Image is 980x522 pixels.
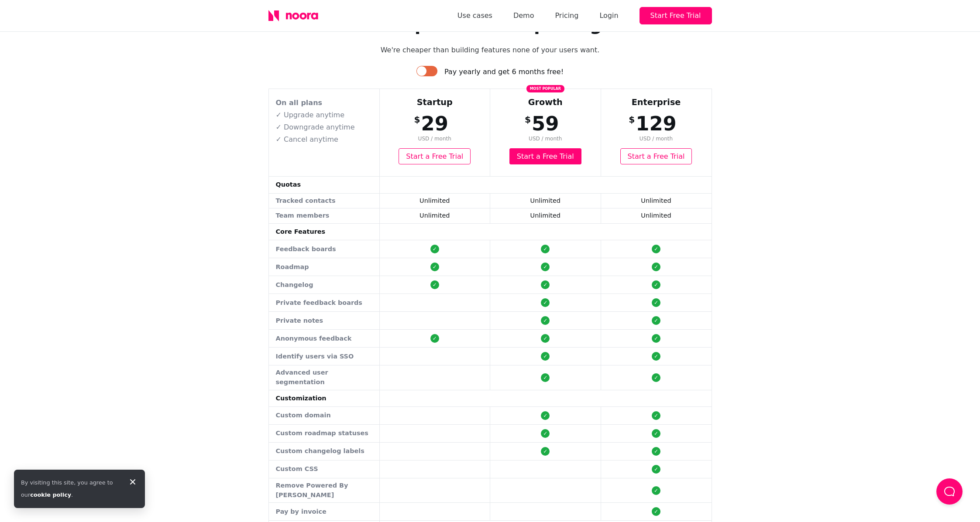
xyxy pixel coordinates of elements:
a: Start a Free Trial [399,148,471,164]
button: Start Free Trial [640,7,712,24]
div: Growth [491,96,600,109]
td: Unlimited [601,208,712,224]
td: Core Features [269,223,380,240]
div: ✓ [652,373,660,382]
span: 59 [532,112,559,135]
div: ✓ [541,373,550,382]
a: Demo [513,10,534,22]
td: Advanced user segmentation [269,365,380,390]
div: ✓ [430,280,439,289]
span: USD / month [380,135,490,143]
p: ✓ Downgrade anytime [276,122,372,133]
a: cookie policy [30,491,71,498]
div: ✓ [541,316,550,325]
div: ✓ [541,447,550,456]
div: ✓ [652,316,660,325]
td: Feedback boards [269,240,380,258]
td: Anonymous feedback [269,330,380,348]
td: Pay by invoice [269,503,380,521]
td: Roadmap [269,258,380,276]
p: ✓ Upgrade anytime [276,110,372,120]
td: Custom roadmap statuses [269,425,380,443]
a: Use cases [457,10,492,22]
span: USD / month [491,135,600,143]
div: Enterprise [602,96,711,109]
div: Pay yearly and get 6 months free! [444,66,564,78]
p: ✓ Cancel anytime [276,134,372,145]
div: ✓ [430,245,439,253]
td: Private feedback boards [269,294,380,312]
td: Quotas [269,176,380,193]
div: ✓ [652,298,660,307]
div: Login [599,10,618,22]
div: ✓ [652,334,660,343]
div: Startup [380,96,490,109]
div: ✓ [652,411,660,420]
div: ✓ [652,352,660,361]
td: Remove Powered By [PERSON_NAME] [269,478,380,503]
div: ✓ [652,245,660,253]
div: ✓ [541,334,550,343]
td: Unlimited [490,208,601,224]
div: ✓ [541,429,550,438]
td: Unlimited [490,193,601,208]
div: By visiting this site, you agree to our . [21,477,120,501]
div: ✓ [541,298,550,307]
div: ✓ [541,263,550,271]
div: ✓ [652,263,660,271]
a: Pricing [555,10,578,22]
span: 129 [636,112,677,135]
td: Custom domain [269,407,380,425]
td: Custom CSS [269,461,380,478]
td: Unlimited [379,208,490,224]
span: Most popular [526,85,564,92]
span: 29 [421,112,448,135]
td: Tracked contacts [269,193,380,208]
div: ✓ [430,263,439,271]
a: Start a Free Trial [509,148,581,164]
button: Load Chat [936,478,963,505]
td: Private notes [269,312,380,330]
span: $ [629,113,635,126]
td: Unlimited [601,193,712,208]
td: Changelog [269,276,380,294]
span: USD / month [602,135,711,143]
td: Team members [269,208,380,224]
div: ✓ [652,465,660,474]
div: ✓ [652,447,660,456]
div: ✓ [652,507,660,516]
td: Identify users via SSO [269,348,380,365]
div: ✓ [652,486,660,495]
div: ✓ [652,429,660,438]
td: Custom changelog labels [269,443,380,461]
p: We're cheaper than building features none of your users want. [268,45,712,55]
td: Unlimited [379,193,490,208]
div: ✓ [652,280,660,289]
div: ✓ [541,352,550,361]
span: $ [525,113,531,126]
strong: On all plans [276,99,323,107]
span: $ [414,113,420,126]
div: ✓ [541,280,550,289]
a: Start a Free Trial [620,148,692,164]
td: Customization [269,390,380,407]
div: ✓ [541,411,550,420]
div: ✓ [541,245,550,253]
div: ✓ [430,334,439,343]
